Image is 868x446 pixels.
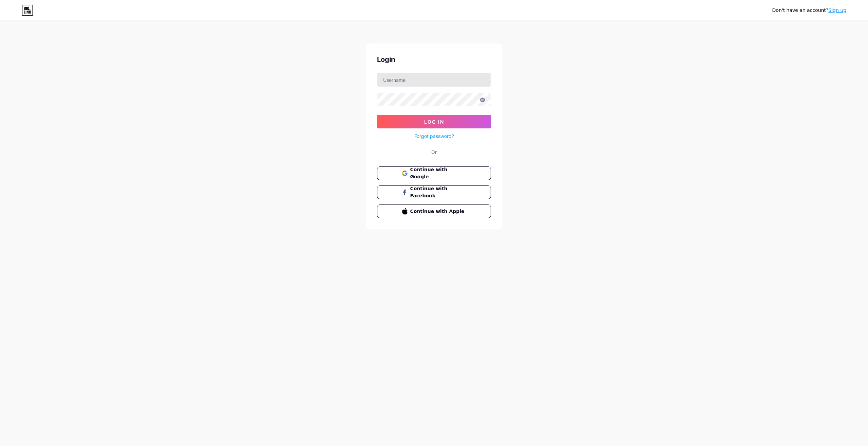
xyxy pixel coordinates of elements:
span: Continue with Google [410,166,466,180]
input: Username [377,73,491,87]
span: Continue with Facebook [410,185,466,199]
span: Continue with Apple [410,208,466,215]
div: Or [431,148,437,156]
div: Login [377,54,491,65]
button: Continue with Facebook [377,185,491,199]
span: Log In [424,119,444,125]
button: Continue with Google [377,166,491,180]
div: Don't have an account? [772,7,846,14]
a: Sign up [828,7,846,13]
button: Continue with Apple [377,204,491,218]
button: Log In [377,115,491,128]
a: Forgot password? [414,132,454,140]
